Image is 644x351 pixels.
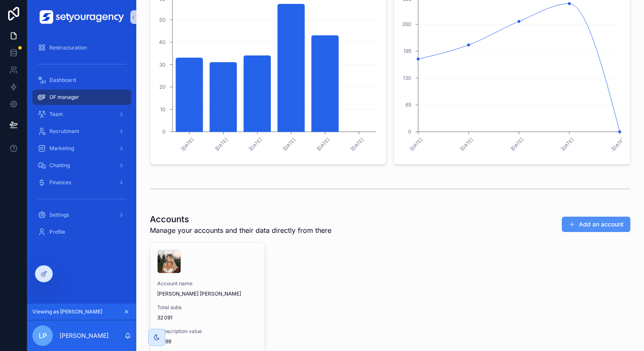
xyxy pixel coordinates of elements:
a: Chatting [32,158,131,173]
span: Dashboard [49,77,76,84]
span: LP [39,331,47,341]
text: [DATE] [316,136,331,152]
span: Marketing [49,145,74,152]
text: [DATE] [408,136,424,152]
text: [DATE] [180,136,195,152]
tspan: 10 [160,106,166,113]
tspan: 130 [403,75,411,81]
tspan: 20 [159,84,166,90]
tspan: 65 [405,102,411,108]
h1: Accounts [150,213,331,225]
tspan: 40 [159,39,166,45]
span: Account name [157,280,258,287]
text: [DATE] [610,136,625,152]
a: Finances [32,175,131,190]
a: Profile [32,224,131,240]
text: [DATE] [459,136,474,152]
tspan: 0 [408,128,411,135]
text: [DATE] [509,136,525,152]
span: Recruitment [49,128,79,135]
a: Dashboard [32,73,131,88]
text: [DATE] [282,136,297,152]
tspan: 30 [159,61,166,68]
text: [DATE] [248,136,263,152]
a: Recruitment [32,124,131,139]
a: Marketing [32,141,131,156]
text: [DATE] [350,136,365,152]
span: Chatting [49,162,70,169]
span: Subscription value [157,328,258,335]
a: Restructuration [32,40,131,55]
span: Settings [49,212,69,218]
img: App logo [40,10,124,24]
text: [DATE] [214,136,229,152]
span: OF manager [49,94,79,101]
a: OF manager [32,90,131,105]
span: Finances [49,179,71,186]
text: [DATE] [560,136,575,152]
span: Total subs [157,304,258,311]
span: Profile [49,229,65,235]
span: Restructuration [49,44,87,51]
tspan: 0 [162,128,166,135]
div: scrollable content [27,34,136,251]
p: [PERSON_NAME] [60,331,109,340]
a: Team [32,107,131,122]
tspan: 50 [159,17,166,23]
span: 32 091 [157,314,258,321]
tspan: 195 [403,48,411,54]
span: [PERSON_NAME] [PERSON_NAME] [157,290,258,297]
tspan: 260 [402,21,411,27]
span: Viewing as [PERSON_NAME] [32,308,102,315]
span: $4,99 [157,338,258,345]
button: Add an account [562,217,630,232]
span: Manage your accounts and their data directly from there [150,225,331,235]
span: Team [49,111,63,118]
a: Settings [32,207,131,223]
